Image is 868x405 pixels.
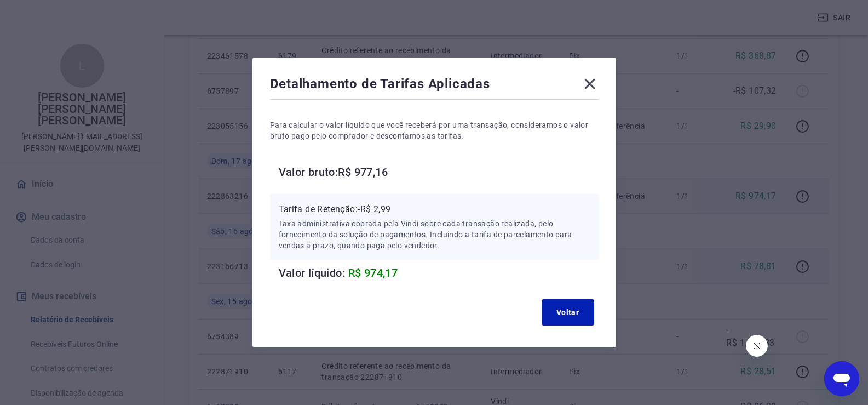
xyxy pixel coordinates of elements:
h6: Valor líquido: [279,264,599,282]
span: Olá! Precisa de ajuda? [7,8,92,16]
div: Detalhamento de Tarifas Aplicadas [270,75,599,97]
button: Voltar [542,299,594,326]
p: Para calcular o valor líquido que você receberá por uma transação, consideramos o valor bruto pag... [270,119,599,141]
iframe: Botão para abrir a janela de mensagens [824,361,859,396]
p: Tarifa de Retenção: -R$ 2,99 [279,203,590,216]
iframe: Fechar mensagem [746,335,768,357]
h6: Valor bruto: R$ 977,16 [279,163,599,181]
p: Taxa administrativa cobrada pela Vindi sobre cada transação realizada, pelo fornecimento da soluç... [279,218,590,251]
span: R$ 974,17 [348,266,398,279]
